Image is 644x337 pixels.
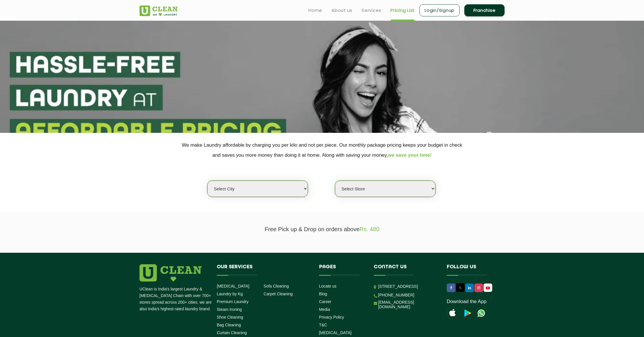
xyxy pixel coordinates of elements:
[390,7,415,14] a: Pricing List
[217,323,241,327] a: Bag Cleaning
[374,264,438,275] h4: Contact us
[217,330,247,335] a: Curtain Cleaning
[378,293,414,297] a: [PHONE_NUMBER]
[217,284,249,288] a: [MEDICAL_DATA]
[362,7,381,14] a: Services
[378,283,438,290] p: [STREET_ADDRESS]
[264,284,289,288] a: Sofa Cleaning
[217,307,242,312] a: Steam Ironing
[139,140,505,160] p: We make Laundry affordable by charging you per kilo and not per piece. Our monthly package pricin...
[319,284,337,288] a: Locate us
[388,152,432,158] span: we save your time!
[139,5,178,16] img: UClean Laundry and Dry Cleaning
[319,315,344,319] a: Privacy Policy
[331,7,352,14] a: About us
[476,307,487,319] img: UClean Laundry and Dry Cleaning
[319,299,331,304] a: Career
[217,292,243,296] a: Laundry by Kg
[464,4,505,16] a: Franchise
[139,226,505,233] p: Free Pick up & Drop on orders above
[378,300,438,309] a: [EMAIL_ADDRESS][DOMAIN_NAME]
[419,4,460,16] a: Login/Signup
[447,299,486,305] a: Download the App
[319,264,365,275] h4: Pages
[139,264,202,282] img: logo.png
[319,323,327,327] a: T&C
[319,307,330,312] a: Media
[217,264,310,275] h4: Our Services
[484,285,492,291] img: UClean Laundry and Dry Cleaning
[461,307,473,319] img: playstoreicon.png
[217,315,243,319] a: Shoe Cleaning
[447,264,497,275] h4: Follow us
[217,299,249,304] a: Premium Laundry
[360,226,379,232] span: Rs. 480
[264,292,293,296] a: Carpet Cleaning
[139,286,212,312] p: UClean is India's largest Laundry & [MEDICAL_DATA] Chain with over 700+ stores spread across 200+...
[319,292,327,296] a: Blog
[447,307,458,319] img: apple-icon.png
[308,7,322,14] a: Home
[319,330,352,335] a: [MEDICAL_DATA]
